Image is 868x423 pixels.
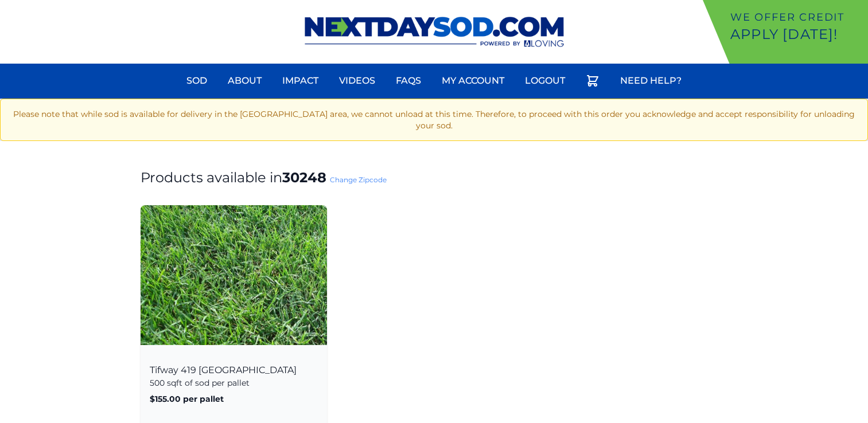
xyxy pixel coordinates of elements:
a: Need Help? [613,67,688,95]
strong: 30248 [282,169,326,186]
a: Impact [275,67,325,95]
a: Change Zipcode [330,175,387,184]
a: About [221,67,268,95]
p: $155.00 per pallet [150,393,318,405]
h1: Products available in [141,169,728,187]
a: FAQs [389,67,428,95]
a: Sod [180,67,214,95]
img: Tifway 419 Bermuda Product Image [141,205,327,345]
p: Apply [DATE]! [730,25,863,44]
p: 500 sqft of sod per pallet [150,377,318,389]
a: Logout [518,67,572,95]
p: Please note that while sod is available for delivery in the [GEOGRAPHIC_DATA] area, we cannot unl... [10,108,858,131]
a: Videos [332,67,382,95]
a: My Account [435,67,511,95]
p: We offer Credit [730,9,863,25]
